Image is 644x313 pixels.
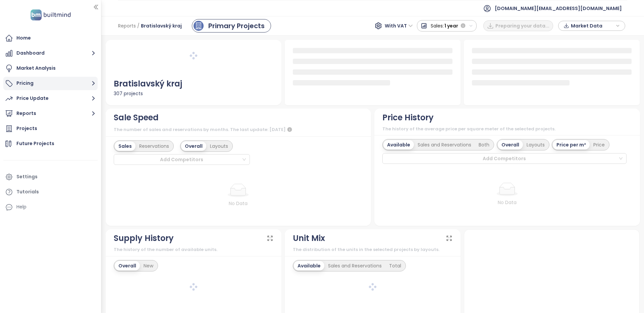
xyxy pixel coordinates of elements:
[3,92,98,105] button: Price Update
[115,261,140,270] div: Overall
[3,137,98,150] a: Future Projects
[3,200,98,214] div: Help
[383,140,414,149] div: Available
[483,20,553,31] button: Preparing your data...
[29,8,73,22] img: logo
[133,200,344,207] div: No Data
[293,246,452,253] div: The distribution of the units in the selected projects by layouts.
[16,139,54,148] div: Future Projects
[114,77,273,90] div: Bratislavský kraj
[114,126,363,134] div: The number of sales and reservations by months. The last update: [DATE]
[382,111,434,124] div: Price History
[16,124,37,133] div: Projects
[414,140,475,149] div: Sales and Reservations
[141,20,182,32] span: Bratislavský kraj
[16,64,56,72] div: Market Analysis
[114,90,273,97] div: 307 projects
[16,94,49,103] div: Price Update
[136,141,173,151] div: Reservations
[114,111,159,124] div: Sale Speed
[192,19,271,33] a: primary
[3,107,98,120] button: Reports
[498,140,523,149] div: Overall
[3,122,98,135] a: Projects
[324,261,385,270] div: Sales and Reservations
[3,77,98,90] button: Pricing
[3,32,98,45] a: Home
[16,203,26,211] div: Help
[206,141,232,151] div: Layouts
[431,20,444,32] span: Sales:
[590,140,608,149] div: Price
[293,232,325,245] div: Unit Mix
[385,261,405,270] div: Total
[385,21,413,31] span: With VAT
[16,34,31,42] div: Home
[3,47,98,60] button: Dashboard
[444,20,458,32] span: 1 year
[3,62,98,75] a: Market Analysis
[16,173,38,181] div: Settings
[118,20,136,32] span: Reports
[137,20,140,32] span: /
[16,188,39,196] div: Tutorials
[115,141,136,151] div: Sales
[495,22,549,29] span: Preparing your data...
[208,21,265,31] div: Primary Projects
[3,185,98,199] a: Tutorials
[382,126,632,132] div: The history of the average price per square meter of the selected projects.
[3,170,98,184] a: Settings
[402,199,612,206] div: No Data
[181,141,206,151] div: Overall
[475,140,493,149] div: Both
[562,21,622,31] div: button
[553,140,590,149] div: Price per m²
[114,232,174,245] div: Supply History
[523,140,548,149] div: Layouts
[114,246,273,253] div: The history of the number of available units.
[417,20,477,32] button: Sales:1 year
[571,21,614,31] span: Market Data
[495,0,622,16] span: [DOMAIN_NAME][EMAIL_ADDRESS][DOMAIN_NAME]
[140,261,157,270] div: New
[294,261,324,270] div: Available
